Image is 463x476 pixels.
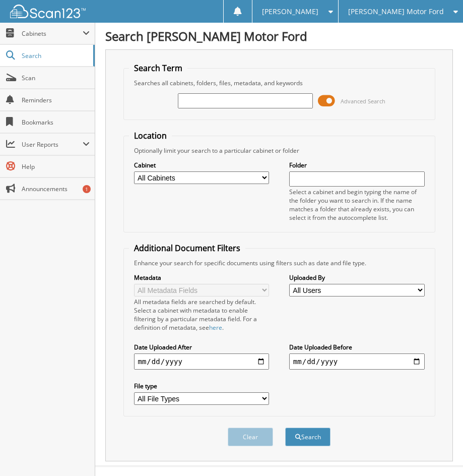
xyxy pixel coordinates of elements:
legend: Additional Document Filters [129,243,245,254]
a: here [209,323,222,332]
span: [PERSON_NAME] Motor Ford [348,9,444,15]
span: Reminders [22,96,90,104]
input: end [289,353,425,370]
span: Cabinets [22,29,83,38]
div: Optionally limit your search to a particular cabinet or folder [129,146,430,155]
label: Cabinet [134,161,270,169]
h1: Search [PERSON_NAME] Motor Ford [105,28,453,44]
label: Date Uploaded After [134,343,270,351]
span: Search [22,51,88,60]
legend: Location [129,130,172,141]
button: Search [285,428,330,446]
span: Help [22,162,90,171]
div: 1 [83,185,91,193]
div: All metadata fields are searched by default. Select a cabinet with metadata to enable filtering b... [134,297,270,332]
label: Uploaded By [289,273,425,282]
span: Advanced Search [341,97,385,105]
img: scan123-logo-white.svg [10,5,86,18]
legend: Search Term [129,63,187,74]
button: Clear [228,428,273,446]
label: Metadata [134,273,270,282]
span: Scan [22,74,90,82]
div: Select a cabinet and begin typing the name of the folder you want to search in. If the name match... [289,188,425,222]
label: File type [134,382,270,390]
span: Announcements [22,185,90,193]
label: Folder [289,161,425,169]
span: [PERSON_NAME] [262,9,318,15]
label: Date Uploaded Before [289,343,425,351]
div: Searches all cabinets, folders, files, metadata, and keywords [129,79,430,87]
span: Bookmarks [22,118,90,127]
div: Enhance your search for specific documents using filters such as date and file type. [129,259,430,267]
span: User Reports [22,140,83,149]
input: start [134,353,270,370]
